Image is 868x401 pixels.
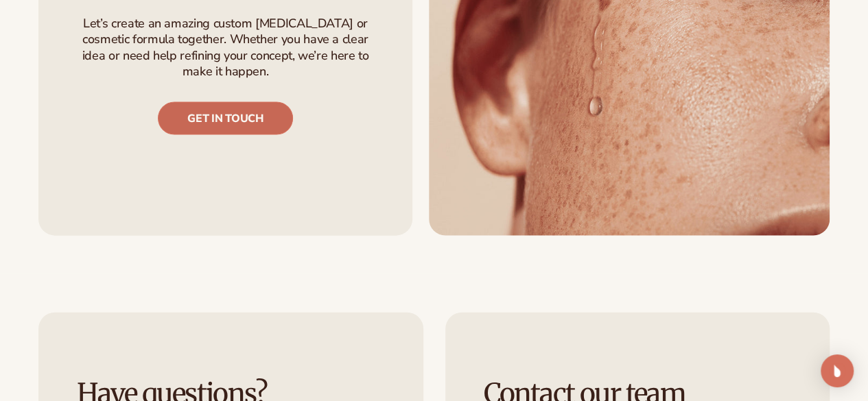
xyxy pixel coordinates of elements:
a: Get in touch [158,102,292,135]
p: Let’s create an amazing custom [MEDICAL_DATA] or cosmetic formula together. Whether you have a cl... [77,16,374,80]
div: Open Intercom Messenger [821,354,854,387]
